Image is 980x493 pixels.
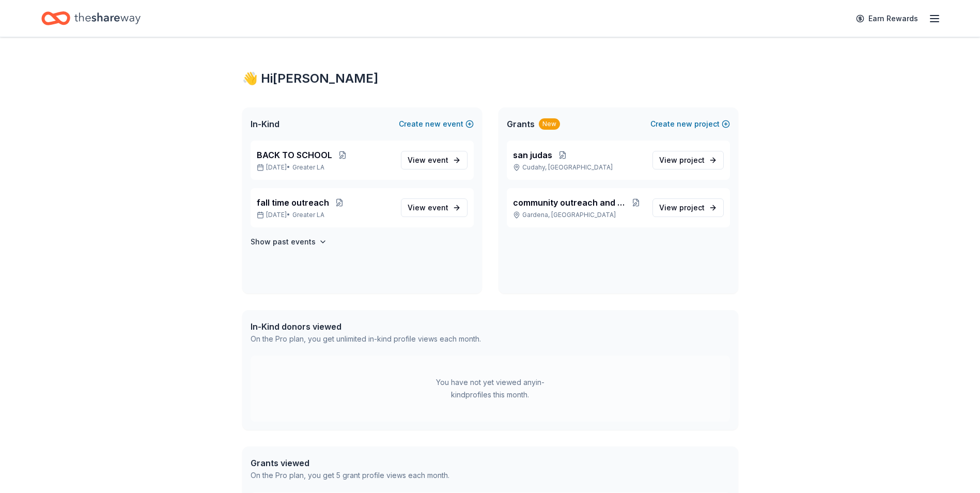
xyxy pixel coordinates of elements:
[408,202,448,214] span: View
[679,203,705,212] span: project
[292,163,324,172] span: Greater LA
[426,376,555,401] div: You have not yet viewed any in-kind profiles this month.
[652,151,724,170] a: View project
[659,202,705,214] span: View
[251,236,316,248] h4: Show past events
[850,9,924,28] a: Earn Rewards
[251,320,481,333] div: In-Kind donors viewed
[399,118,474,130] button: Createnewevent
[513,163,644,172] p: Cudahy, [GEOGRAPHIC_DATA]
[251,236,327,248] button: Show past events
[679,156,705,164] span: project
[41,6,141,30] a: Home
[507,118,535,130] span: Grants
[408,154,448,166] span: View
[251,457,449,469] div: Grants viewed
[428,156,448,164] span: event
[513,149,552,161] span: san judas
[539,118,560,130] div: New
[257,196,329,209] span: fall time outreach
[650,118,730,130] button: Createnewproject
[513,196,628,209] span: community outreach and giveaways
[428,203,448,212] span: event
[513,211,644,219] p: Gardena, [GEOGRAPHIC_DATA]
[292,211,324,219] span: Greater LA
[401,151,468,170] a: View event
[257,211,393,219] p: [DATE] •
[257,163,393,172] p: [DATE] •
[677,118,692,130] span: new
[652,198,724,217] a: View project
[251,118,279,130] span: In-Kind
[257,149,332,161] span: BACK TO SCHOOL
[659,154,705,166] span: View
[425,118,441,130] span: new
[251,333,481,345] div: On the Pro plan, you get unlimited in-kind profile views each month.
[401,198,468,217] a: View event
[251,469,449,482] div: On the Pro plan, you get 5 grant profile views each month.
[242,70,738,87] div: 👋 Hi [PERSON_NAME]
